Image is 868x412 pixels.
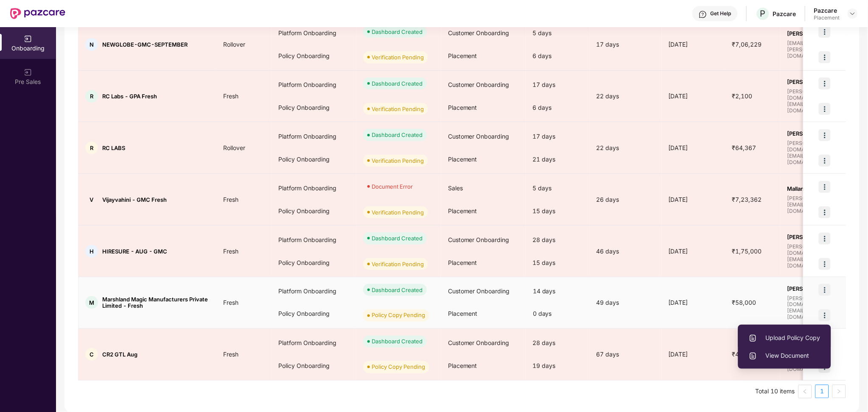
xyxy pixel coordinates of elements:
img: icon [819,129,831,141]
div: 49 days [590,298,662,307]
div: 6 days [526,96,590,119]
img: icon [819,309,831,321]
span: [PERSON_NAME] P K [787,285,859,292]
div: 46 days [590,247,662,256]
div: Policy Onboarding [272,354,356,377]
div: 14 days [526,280,590,303]
span: [PERSON_NAME][DOMAIN_NAME][EMAIL_ADDRESS][DOMAIN_NAME] [787,140,859,165]
div: [DATE] [662,350,725,359]
div: Platform Onboarding [272,73,356,96]
span: Customer Onboarding [448,133,510,140]
div: 26 days [590,195,662,204]
span: left [803,389,808,394]
span: Fresh [216,196,245,203]
div: Policy Onboarding [272,96,356,119]
span: [PERSON_NAME][DOMAIN_NAME][EMAIL_ADDRESS][DOMAIN_NAME] [787,295,859,320]
span: Mallannagouda Patil [787,185,859,192]
div: Platform Onboarding [272,177,356,200]
div: Verification Pending [372,208,424,217]
div: 28 days [526,331,590,354]
span: Upload Policy Copy [749,333,820,342]
div: 21 days [526,148,590,171]
div: Dashboard Created [372,337,423,346]
div: Verification Pending [372,156,424,165]
span: right [837,389,842,394]
div: Dashboard Created [372,131,423,139]
li: Next Page [832,385,846,398]
img: icon [819,78,831,89]
img: icon [819,155,831,167]
button: right [832,385,846,398]
span: RC Labs - GPA Fresh [102,93,157,100]
div: C [85,348,98,361]
span: ₹64,367 [725,144,763,151]
div: Pazcare [773,10,796,18]
img: svg+xml;base64,PHN2ZyBpZD0iRHJvcGRvd24tMzJ4MzIiIHhtbG5zPSJodHRwOi8vd3d3LnczLm9yZy8yMDAwL3N2ZyIgd2... [849,10,856,17]
span: ₹58,000 [725,299,763,306]
span: [PERSON_NAME] P K [787,78,859,85]
img: icon [819,206,831,218]
img: svg+xml;base64,PHN2ZyBpZD0iSGVscC0zMngzMiIgeG1sbnM9Imh0dHA6Ly93d3cudzMub3JnLzIwMDAvc3ZnIiB3aWR0aD... [699,10,707,19]
div: Dashboard Created [372,286,423,294]
span: ₹1,75,000 [725,248,769,255]
span: Placement [448,104,477,111]
img: icon [819,233,831,245]
div: 67 days [590,350,662,359]
span: [PERSON_NAME][DOMAIN_NAME][EMAIL_ADDRESS][DOMAIN_NAME] [787,88,859,114]
span: Placement [448,52,477,59]
span: Fresh [216,299,245,306]
div: Document Error [372,182,413,191]
div: 17 days [590,40,662,49]
div: V [85,193,98,206]
li: Total 10 items [756,385,795,398]
div: Placement [814,14,840,21]
div: Platform Onboarding [272,331,356,354]
div: Policy Onboarding [272,148,356,171]
a: 1 [816,385,829,398]
img: icon [819,284,831,296]
div: 15 days [526,200,590,223]
span: [EMAIL_ADDRESS][PERSON_NAME][DOMAIN_NAME] [787,40,859,59]
span: Rollover [216,41,252,48]
div: M [85,296,98,309]
span: Marshland Magic Manufacturers Private Limited - Fresh [102,296,210,309]
span: ₹2,100 [725,92,759,100]
span: Vijayvahini - GMC Fresh [102,196,167,203]
div: Platform Onboarding [272,280,356,303]
span: [PERSON_NAME] P K [787,234,859,240]
div: Policy Onboarding [272,45,356,67]
span: [PERSON_NAME] P K [787,130,859,137]
div: 22 days [590,143,662,153]
span: Customer Onboarding [448,81,510,88]
span: Fresh [216,92,245,100]
div: [DATE] [662,40,725,49]
div: 19 days [526,354,590,377]
span: P [760,8,766,19]
div: Dashboard Created [372,79,423,88]
span: ₹7,06,229 [725,41,769,48]
span: CR2 GTL Aug [102,351,137,358]
img: icon [819,103,831,115]
span: Rollover [216,144,252,151]
div: [DATE] [662,298,725,307]
div: Platform Onboarding [272,228,356,251]
div: 0 days [526,303,590,326]
div: R [85,142,98,154]
div: Dashboard Created [372,28,423,36]
button: left [798,385,812,398]
span: Customer Onboarding [448,287,510,295]
span: ₹4,73,413 [725,351,769,358]
div: [DATE] [662,195,725,204]
div: N [85,38,98,51]
div: 5 days [526,177,590,200]
img: icon [819,26,831,38]
img: svg+xml;base64,PHN2ZyBpZD0iVXBsb2FkX0xvZ3MiIGRhdGEtbmFtZT0iVXBsb2FkIExvZ3MiIHhtbG5zPSJodHRwOi8vd3... [749,334,757,342]
div: H [85,245,98,258]
div: Policy Copy Pending [372,311,425,320]
div: Platform Onboarding [272,125,356,148]
div: 28 days [526,228,590,251]
span: Placement [448,156,477,163]
li: 1 [815,385,829,398]
div: Policy Onboarding [272,200,356,223]
span: Fresh [216,351,245,358]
